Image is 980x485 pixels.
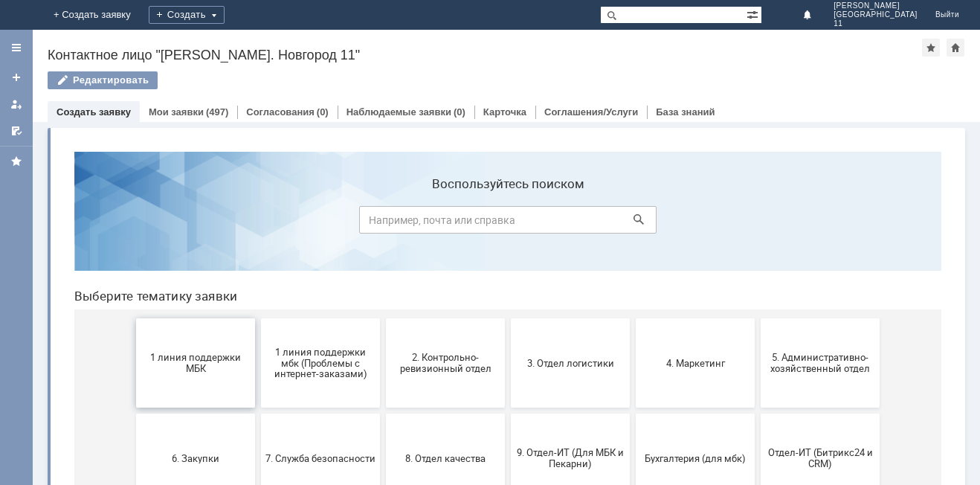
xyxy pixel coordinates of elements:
[4,65,28,89] a: Создать заявку
[448,369,567,458] button: Это соглашение не активно!
[323,274,442,363] button: 8. Отдел качества
[544,106,638,118] a: Соглашения/Услуги
[834,19,918,28] span: 11
[4,92,28,116] a: Мои заявки
[922,39,940,57] div: Добавить в избранное
[297,36,594,51] label: Воспользуйтесь поиском
[483,106,526,118] a: Карточка
[453,402,563,425] span: Это соглашение не активно!
[199,274,317,363] button: 7. Служба безопасности
[703,408,813,419] span: не актуален
[453,217,563,228] span: 3. Отдел логистики
[573,179,692,268] button: 4. Маркетинг
[947,39,964,57] div: Сделать домашней страницей
[698,179,817,268] button: 5. Административно-хозяйственный отдел
[323,179,442,268] button: 2. Контрольно-ревизионный отдел
[246,106,315,118] a: Согласования
[448,179,567,268] button: 3. Отдел логистики
[747,7,761,21] span: Расширенный поиск
[698,369,817,458] button: не актуален
[573,369,692,458] button: [PERSON_NAME]. Услуги ИТ для МБК (оформляет L1)
[323,369,442,458] button: Франчайзинг
[149,6,225,24] div: Создать
[703,307,813,330] span: Отдел-ИТ (Битрикс24 и CRM)
[12,149,879,164] header: Выберите тематику заявки
[78,212,188,234] span: 1 линия поддержки МБК
[199,369,317,458] button: Финансовый отдел
[206,106,228,118] div: (497)
[328,212,438,234] span: 2. Контрольно-ревизионный отдел
[57,106,131,118] a: Создать заявку
[74,274,193,363] button: 6. Закупки
[74,369,193,458] button: Отдел-ИТ (Офис)
[346,106,451,118] a: Наблюдаемые заявки
[578,217,688,228] span: 4. Маркетинг
[199,179,317,268] button: 1 линия поддержки мбк (Проблемы с интернет-заказами)
[328,312,438,324] span: 8. Отдел качества
[78,312,188,324] span: 6. Закупки
[448,274,567,363] button: 9. Отдел-ИТ (Для МБК и Пекарни)
[578,312,688,324] span: Бухгалтерия (для мбк)
[78,408,188,419] span: Отдел-ИТ (Офис)
[573,274,692,363] button: Бухгалтерия (для мбк)
[328,408,438,419] span: Франчайзинг
[203,408,313,419] span: Финансовый отдел
[454,106,465,118] div: (0)
[149,106,204,118] a: Мои заявки
[834,10,918,19] span: [GEOGRAPHIC_DATA]
[703,212,813,234] span: 5. Административно-хозяйственный отдел
[656,106,715,118] a: База знаний
[203,312,313,324] span: 7. Служба безопасности
[317,106,329,118] div: (0)
[48,48,922,62] div: Контактное лицо "[PERSON_NAME]. Новгород 11"
[578,396,688,430] span: [PERSON_NAME]. Услуги ИТ для МБК (оформляет L1)
[203,206,313,240] span: 1 линия поддержки мбк (Проблемы с интернет-заказами)
[698,274,817,363] button: Отдел-ИТ (Битрикс24 и CRM)
[297,66,594,94] input: Например, почта или справка
[453,307,563,330] span: 9. Отдел-ИТ (Для МБК и Пекарни)
[4,119,28,143] a: Мои согласования
[74,179,193,268] button: 1 линия поддержки МБК
[834,1,918,10] span: [PERSON_NAME]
